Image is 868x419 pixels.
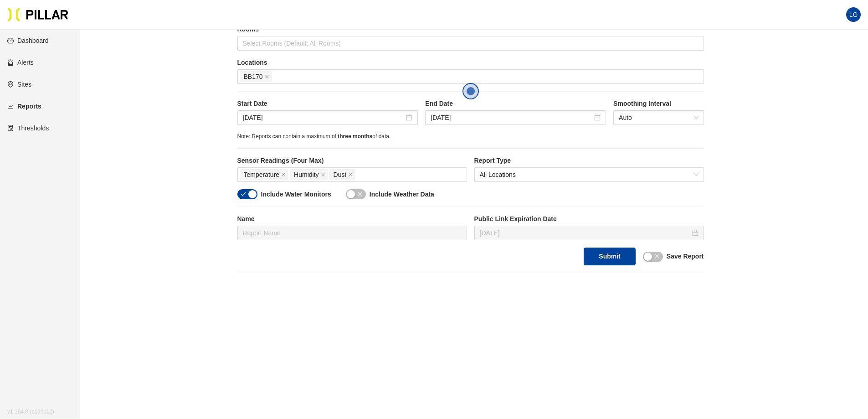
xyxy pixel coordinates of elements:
label: End Date [425,99,606,109]
span: Temperature [244,170,280,180]
span: close [281,172,286,178]
span: Dust [334,170,347,180]
label: Public Link Expiration Date [474,214,704,224]
button: Submit [584,248,635,265]
label: Report Type [474,156,704,166]
a: line-chartReports [7,103,41,110]
span: close [321,172,325,178]
label: Smoothing Interval [613,99,704,109]
label: Save Report [667,252,704,261]
input: Oct 27, 2025 [480,228,690,238]
div: Note: Reports can contain a maximum of of data. [237,132,704,141]
img: Pillar Technologies [7,7,68,22]
span: close [348,172,353,178]
input: Oct 6, 2025 [243,113,405,123]
a: exceptionThresholds [7,124,49,132]
input: Report Name [237,226,467,240]
a: alertAlerts [7,59,34,66]
span: check [241,191,246,197]
a: dashboardDashboard [7,37,49,44]
span: close [654,253,660,259]
span: close [357,191,363,197]
a: environmentSites [7,81,31,88]
label: Name [237,214,467,224]
span: Humidity [294,170,318,180]
input: Oct 13, 2025 [431,113,592,123]
label: Locations [237,58,704,67]
label: Include Water Monitors [261,190,331,199]
span: BB170 [244,72,263,82]
span: Auto [619,111,698,124]
span: All Locations [480,168,699,181]
label: Sensor Readings (Four Max) [237,156,467,166]
span: LG [849,7,858,22]
span: three months [338,133,372,140]
label: Start Date [237,99,418,109]
button: Open the dialog [462,83,479,99]
label: Include Weather Data [370,190,434,199]
span: close [265,74,269,80]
